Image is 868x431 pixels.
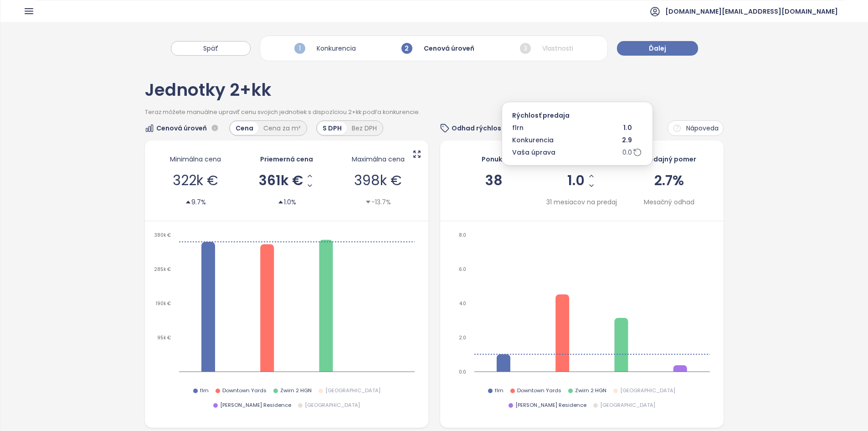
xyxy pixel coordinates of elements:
tspan: 380k € [154,232,171,239]
span: Maximálna cena [352,154,405,164]
tspan: 95k € [157,334,171,341]
span: Nápoveda [686,123,719,133]
span: 3 [520,43,531,54]
span: Downtown Yards [517,387,561,395]
button: Nápoveda [668,120,724,136]
div: S DPH [318,122,347,135]
span: 1 [294,43,305,54]
span: [GEOGRAPHIC_DATA] [620,387,675,395]
div: -13.7% [365,197,391,207]
div: 9.7% [185,197,206,207]
span: caret-down [365,199,371,205]
span: 0.0 [622,147,632,157]
span: Späť [203,43,218,53]
span: Zwirn 2 HGN [575,387,606,395]
span: 38 [485,171,503,190]
div: Teraz môžete manuálne upraviť cenu svojich jednotiek s dispozíciou 2+kk podľa konkurencie. [145,108,723,121]
span: [GEOGRAPHIC_DATA] [305,401,360,410]
span: 1.0 [567,174,585,187]
span: 2.7% [654,171,684,190]
span: 398k € [354,171,402,190]
span: 2 [401,43,412,54]
div: Cenová úroveň [399,41,477,56]
div: Vaša úprava [512,147,576,157]
span: Cenová úroveň [156,123,207,133]
span: [DOMAIN_NAME][EMAIL_ADDRESS][DOMAIN_NAME] [665,0,838,22]
div: Jednotky 2+kk [145,82,723,108]
span: caret-up [277,199,284,205]
div: Konkurencia [292,41,358,56]
span: 361k € [259,174,303,187]
tspan: 2.0 [459,334,466,341]
span: Mesačný odhad [644,197,694,207]
button: Increase AVG Price [305,171,315,181]
tspan: 190k € [156,300,171,307]
span: Priemerná cena [260,154,313,164]
button: Späť [171,41,251,56]
p: Rýchlosť predaja [512,110,642,120]
div: Cena [231,122,258,135]
tspan: 285k € [154,266,171,273]
span: 322k € [173,171,218,190]
div: 2.9 [578,135,642,145]
span: Ponuka [482,154,507,164]
div: Vlastnosti [518,41,575,56]
span: [PERSON_NAME] Residence [220,401,291,410]
span: flrn [200,387,209,395]
span: [GEOGRAPHIC_DATA] [600,401,655,410]
tspan: 6.0 [459,266,466,273]
span: Odhad rýchlosti predaja [452,123,534,133]
span: Downtown Yards [222,387,267,395]
tspan: 4.0 [459,300,466,307]
tspan: 8.0 [459,232,466,239]
span: Minimálna cena [170,154,221,164]
span: Ďalej [649,43,666,53]
button: Ďalej [617,41,698,56]
div: Cena za m² [258,122,306,135]
span: [PERSON_NAME] Residence [515,401,586,410]
div: 1.0% [277,197,296,207]
div: flrn [512,123,576,133]
div: Konkurencia [512,135,576,145]
tspan: 0.0 [459,369,466,375]
div: 31 mesiacov na predaj [546,197,617,207]
span: caret-up [185,199,191,205]
div: Bez DPH [347,122,382,135]
span: Zwirn 2 HGN [280,387,312,395]
button: Decrease AVG Price [305,181,315,190]
span: [GEOGRAPHIC_DATA] [325,387,380,395]
div: 1.0 [578,123,642,133]
span: Predajný pomer [642,154,696,164]
span: flrn [495,387,503,395]
button: Decrease Sale Speed - Monthly [587,181,596,190]
button: Increase Sale Speed - Monthly [587,171,596,181]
